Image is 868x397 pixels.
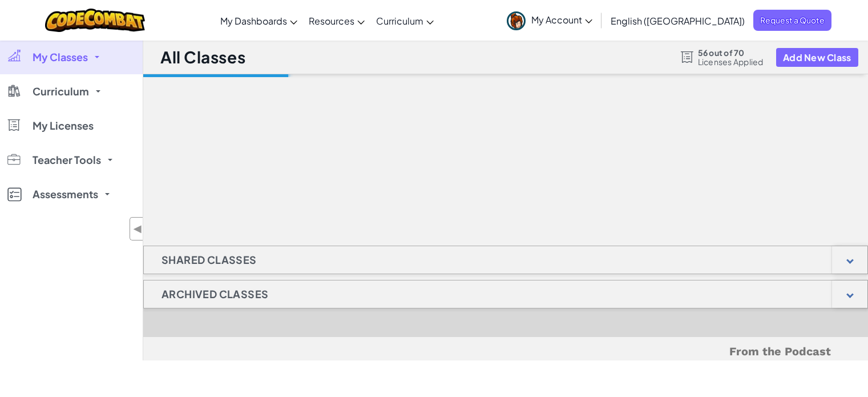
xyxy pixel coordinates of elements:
a: My Account [501,2,598,38]
a: English ([GEOGRAPHIC_DATA]) [605,5,750,36]
img: CodeCombat logo [45,9,145,32]
a: Request a Quote [753,10,831,31]
span: Licenses Applied [698,57,764,66]
h1: Archived Classes [144,280,286,308]
span: Resources [309,15,354,27]
a: Curriculum [370,5,439,36]
span: English ([GEOGRAPHIC_DATA]) [611,15,745,27]
span: Curriculum [33,86,89,97]
h5: From the Podcast [180,343,831,360]
span: Teacher Tools [33,155,101,165]
h1: All Classes [160,46,245,68]
span: Assessments [33,189,98,199]
h1: Shared Classes [144,246,274,274]
span: My Classes [33,52,88,62]
span: 56 out of 70 [698,48,764,57]
span: My Dashboards [220,15,287,27]
span: My Licenses [33,121,94,131]
img: avatar [507,11,526,30]
a: Resources [303,5,370,36]
span: My Account [531,14,592,26]
button: Add New Class [776,48,858,67]
span: ◀ [133,220,143,237]
span: Curriculum [376,15,423,27]
a: My Dashboards [215,5,303,36]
